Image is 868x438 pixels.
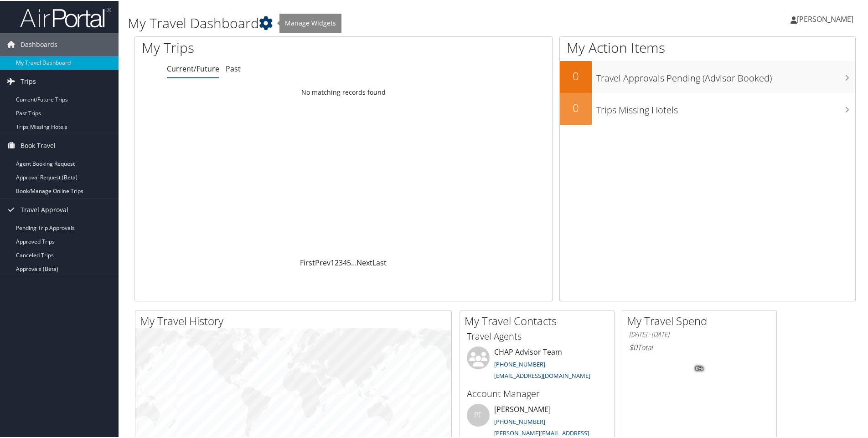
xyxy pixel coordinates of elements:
[135,83,552,100] td: No matching records found
[629,341,770,351] h6: Total
[560,37,855,56] h1: My Action Items
[21,69,36,92] span: Trips
[494,359,545,367] a: [PHONE_NUMBER]
[128,13,618,32] h1: My Travel Dashboard
[20,6,111,27] img: airportal-logo.png
[797,13,853,23] span: [PERSON_NAME]
[21,133,56,156] span: Book Travel
[467,387,607,399] h3: Account Manager
[331,257,335,267] a: 1
[629,341,637,351] span: $0
[226,63,241,73] a: Past
[790,5,863,32] a: [PERSON_NAME]
[494,417,545,425] a: [PHONE_NUMBER]
[696,365,703,371] tspan: 0%
[343,257,347,267] a: 4
[372,257,387,267] a: Last
[21,198,68,220] span: Travel Approval
[560,99,592,115] h2: 0
[494,371,590,379] a: [EMAIL_ADDRESS][DOMAIN_NAME]
[629,329,770,338] h6: [DATE] - [DATE]
[21,32,57,55] span: Dashboards
[279,13,341,32] span: Manage Widgets
[467,329,607,342] h3: Travel Agents
[347,257,351,267] a: 5
[462,346,612,383] li: CHAP Advisor Team
[596,98,855,116] h3: Trips Missing Hotels
[339,257,343,267] a: 3
[300,257,315,267] a: First
[560,92,855,124] a: 0Trips Missing Hotels
[596,66,855,84] h3: Travel Approvals Pending (Advisor Booked)
[467,403,490,426] div: PF
[335,257,339,267] a: 2
[167,63,219,73] a: Current/Future
[560,67,592,83] h2: 0
[315,257,331,267] a: Prev
[627,312,776,328] h2: My Travel Spend
[465,312,614,328] h2: My Travel Contacts
[142,37,372,56] h1: My Trips
[560,60,855,92] a: 0Travel Approvals Pending (Advisor Booked)
[140,312,451,328] h2: My Travel History
[356,257,372,267] a: Next
[351,257,356,267] span: …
